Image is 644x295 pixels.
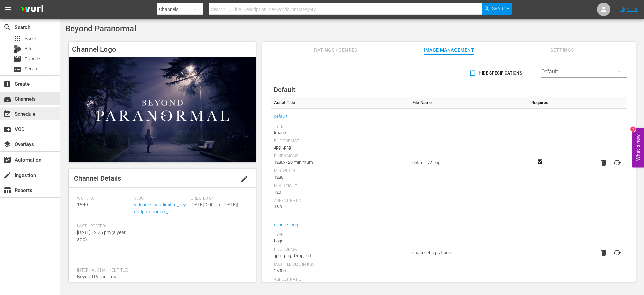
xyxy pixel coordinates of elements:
[274,277,406,282] div: Aspect Ratio
[77,224,130,229] span: Last Updated:
[482,3,512,15] button: Search
[274,189,406,196] div: 720
[274,129,406,136] div: Image
[409,109,525,217] td: default_v2.png
[3,125,11,133] span: VOD
[274,247,406,252] div: File Format
[620,7,638,12] a: Sign Out
[274,184,406,189] div: Min Height
[69,42,256,57] h4: Channel Logo
[274,144,406,151] div: .jpg, .png
[25,45,32,52] span: Bits
[541,62,627,81] div: Default
[77,230,126,242] span: [DATE] 12:25 pm (a year ago)
[191,202,238,207] span: [DATE] 9:00 pm ([DATE])
[274,168,406,174] div: Min Width
[536,159,544,165] svg: Required
[630,126,636,132] div: 1
[3,23,11,31] span: Search
[77,202,88,207] span: 1549
[25,66,37,72] span: Series
[274,174,406,181] div: 1280
[77,196,130,201] span: Wurl ID:
[25,56,40,62] span: Episode
[468,64,525,83] button: Hide Specifications
[134,202,186,214] a: videoelephantlimited_beyondparanormal_1
[3,140,11,148] span: Overlays
[537,46,587,54] span: Settings
[3,95,11,103] span: Channels
[3,80,11,88] span: Create
[311,46,361,54] span: Ratings / Genres
[274,198,406,204] div: Aspect Ratio
[3,110,11,118] span: Schedule
[13,55,21,63] span: Episode
[13,45,21,53] div: Bits
[69,57,256,162] img: Beyond Paranormal
[274,252,406,259] div: .jpg, .png, .bmp, .gif
[274,220,298,229] a: channel-bug
[409,217,525,289] td: channel-bug_v1.png
[4,5,12,13] span: menu
[409,97,525,109] th: File Name
[74,174,121,182] span: Channel Details
[274,112,287,121] a: default
[525,97,554,109] th: Required
[13,65,21,73] span: Series
[16,2,48,17] img: ans4CAIJ8jUAAAAAAAAAAAAAAAAAAAAAAAAgQb4GAAAAAAAAAAAAAAAAAAAAAAAAJMjXAAAAAAAAAAAAAAAAAAAAAAAAgAT5G...
[65,24,136,33] span: Beyond Paranormal
[492,3,510,15] span: Search
[274,232,406,238] div: Type
[191,196,244,201] span: Created On:
[424,46,474,54] span: Image Management
[274,154,406,159] div: Dimensions
[271,97,409,109] th: Asset Title
[632,128,644,167] button: Open Feedback Widget
[240,175,248,183] span: edit
[236,171,252,187] button: edit
[471,70,522,77] span: Hide Specifications
[3,171,11,179] span: Ingestion
[274,267,406,274] div: 25000
[77,268,244,273] span: Internal Channel Title:
[3,156,11,164] span: Automation
[25,35,36,42] span: Asset
[77,274,119,279] span: Beyond Paranormal
[13,35,21,43] span: Asset
[274,86,296,94] span: Default
[3,186,11,194] span: Reports
[274,238,406,244] div: Logo
[274,262,406,267] div: Max File Size In Kbs
[134,196,187,201] span: Slug:
[274,204,406,210] div: 16:9
[274,159,406,166] div: 1280x720 minimum
[274,124,406,129] div: Type
[274,139,406,144] div: File Format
